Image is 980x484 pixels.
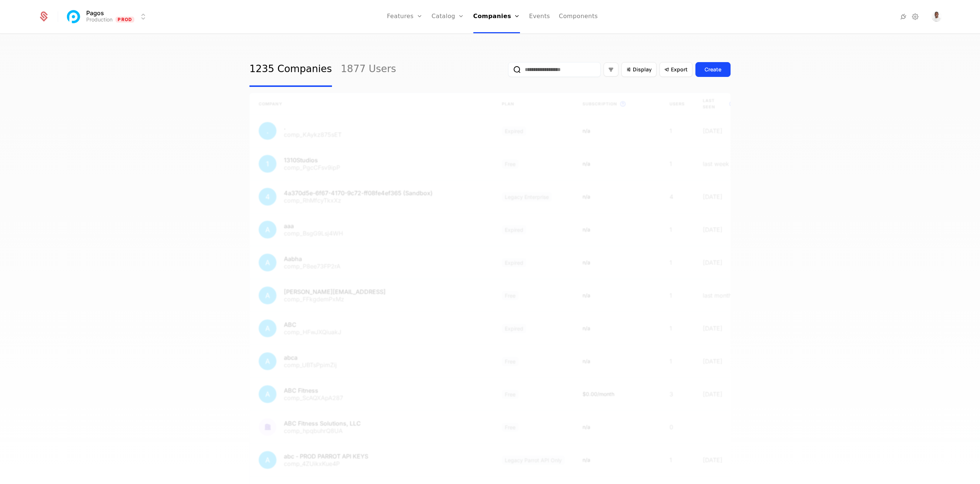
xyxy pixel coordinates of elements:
div: Create [705,66,721,73]
button: Filter options [604,62,618,77]
button: Create [695,62,731,77]
a: Integrations [899,12,908,21]
span: Export [671,66,688,73]
span: Pagos [86,10,104,16]
button: Select environment [67,9,148,25]
button: Export [660,62,692,77]
button: Display [621,62,657,77]
a: Settings [911,12,920,21]
span: Prod [115,17,134,23]
img: LJ Durante [932,11,942,22]
div: Production [86,16,113,23]
a: 1877 Users [341,52,396,87]
img: Pagos [65,8,83,26]
a: 1235 Companies [249,52,332,87]
span: Display [633,66,652,73]
button: Open user button [932,11,942,22]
